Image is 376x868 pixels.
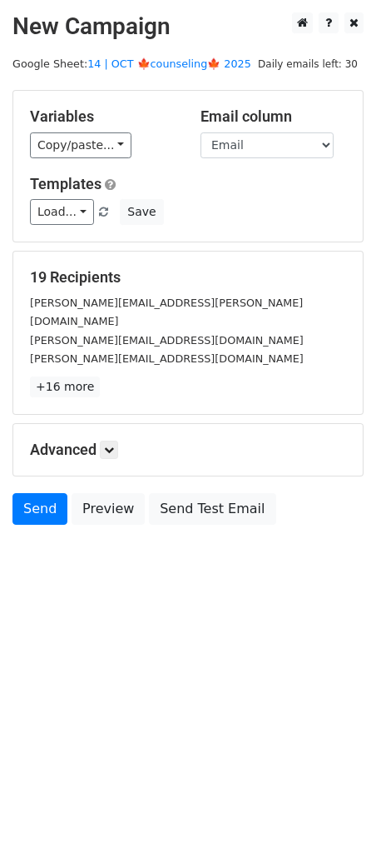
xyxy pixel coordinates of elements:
a: Preview [72,493,145,525]
a: Send [12,493,67,525]
h5: 19 Recipients [30,268,346,287]
a: Send Test Email [149,493,275,525]
a: +16 more [30,377,100,397]
h5: Variables [30,107,176,126]
a: Load... [30,199,94,225]
small: [PERSON_NAME][EMAIL_ADDRESS][DOMAIN_NAME] [30,352,304,365]
h5: Advanced [30,441,346,459]
iframe: Chat Widget [293,788,376,868]
span: Daily emails left: 30 [252,55,364,73]
a: Daily emails left: 30 [252,57,364,70]
h2: New Campaign [12,12,364,41]
small: Google Sheet: [12,57,251,70]
h5: Email column [200,107,346,126]
a: 14 | OCT 🍁counseling🍁 2025 [87,57,251,70]
small: [PERSON_NAME][EMAIL_ADDRESS][DOMAIN_NAME] [30,334,304,347]
a: Copy/paste... [30,132,131,158]
button: Save [120,199,163,225]
small: [PERSON_NAME][EMAIL_ADDRESS][PERSON_NAME][DOMAIN_NAME] [30,297,303,328]
a: Templates [30,175,101,192]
